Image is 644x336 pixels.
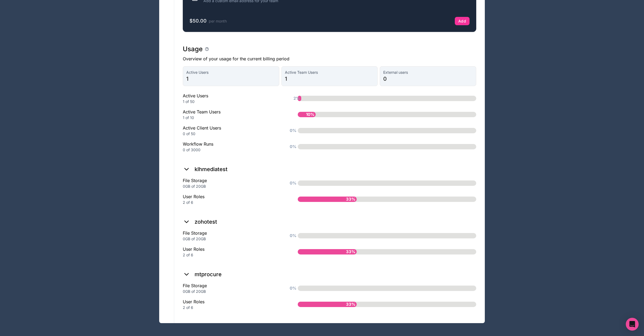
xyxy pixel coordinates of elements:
[183,193,281,205] div: User Roles
[183,147,281,153] div: 0 of 3000
[285,70,374,75] span: Active Team Users
[183,115,281,120] div: 1 of 10
[183,93,281,104] div: Active Users
[183,141,281,153] div: Workflow Runs
[183,99,281,104] div: 1 of 50
[292,94,301,103] span: 2%
[305,110,316,119] span: 10%
[288,231,298,240] span: 0%
[183,131,281,136] div: 0 of 50
[183,282,281,294] div: File Storage
[458,19,466,24] div: Add
[183,125,281,136] div: Active Client Users
[183,236,281,242] div: 0GB of 20GB
[183,246,281,258] div: User Roles
[626,318,639,331] div: Open Intercom Messenger
[183,298,281,310] div: User Roles
[345,248,357,256] span: 33%
[288,142,298,151] span: 0%
[383,70,473,75] span: External users
[195,271,222,278] h2: mtprocure
[183,200,281,205] div: 2 of 6
[455,17,470,25] button: Add
[183,45,203,53] h1: Usage
[288,284,298,293] span: 0%
[285,75,374,83] span: 1
[189,18,207,24] span: $50.00
[183,184,281,189] div: 0GB of 20GB
[288,179,298,188] span: 0%
[195,165,228,173] h2: klhmediatest
[183,230,281,242] div: File Storage
[183,305,281,310] div: 2 of 6
[209,19,227,23] span: per month
[345,300,357,309] span: 33%
[183,56,476,62] p: Overview of your usage for the current billing period
[183,252,281,258] div: 2 of 6
[345,195,357,204] span: 33%
[186,70,276,75] span: Active Users
[183,289,281,294] div: 0GB of 20GB
[183,177,281,189] div: File Storage
[186,75,276,83] span: 1
[195,218,217,226] h2: zohotest
[183,109,281,120] div: Active Team Users
[383,75,473,83] span: 0
[288,126,298,135] span: 0%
